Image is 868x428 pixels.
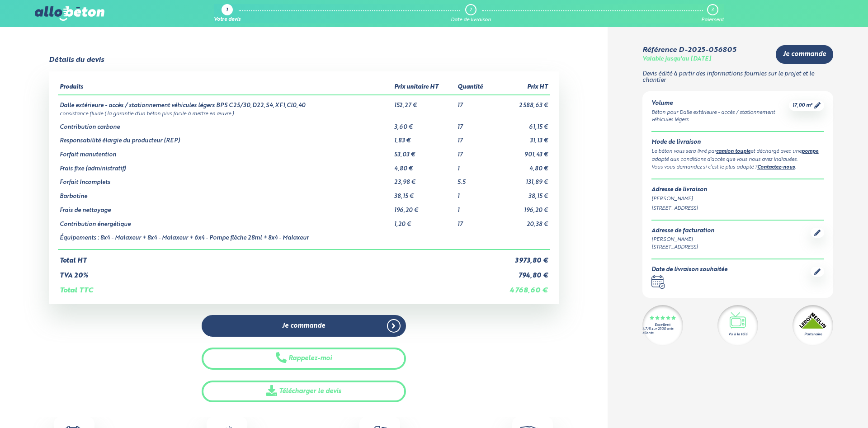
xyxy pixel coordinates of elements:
[58,249,495,265] td: Total HT
[651,109,789,124] div: Béton pour Dalle extérieure - accès / stationnement véhicules légers
[494,117,550,131] td: 61,15 €
[701,17,724,23] div: Paiement
[58,80,393,95] th: Produits
[494,249,550,265] td: 3 973,80 €
[711,7,713,13] div: 3
[58,200,393,214] td: Frais de nettoyage
[456,117,494,131] td: 17
[494,145,550,159] td: 901,43 €
[728,332,747,337] div: Vu à la télé
[655,323,670,327] div: Excellent
[58,159,393,173] td: Frais fixe (administratif)
[58,228,393,249] td: Équipements : 8x4 - Malaxeur + 8x4 - Malaxeur + 6x4 - Pompe flèche 28ml + 8x4 - Malaxeur
[456,159,494,173] td: 1
[392,186,456,200] td: 38,15 €
[456,200,494,214] td: 1
[494,200,550,214] td: 196,20 €
[804,332,822,337] div: Partenaire
[469,7,472,13] div: 2
[58,279,495,295] td: Total TTC
[651,139,824,146] div: Mode de livraison
[651,205,824,212] div: [STREET_ADDRESS]
[392,145,456,159] td: 53,03 €
[392,80,456,95] th: Prix unitaire HT
[642,56,711,63] div: Valable jusqu'au [DATE]
[49,56,104,64] div: Détails du devis
[776,45,833,64] a: Je commande
[456,214,494,228] td: 17
[651,187,824,193] div: Adresse de livraison
[651,195,824,203] div: [PERSON_NAME]
[35,6,104,21] img: allobéton
[456,95,494,109] td: 17
[202,348,406,370] button: Rappelez-moi
[494,95,550,109] td: 2 588,63 €
[58,131,393,145] td: Responsabilité élargie du producteur (REP)
[58,117,393,131] td: Contribution carbone
[494,265,550,280] td: 794,80 €
[494,80,550,95] th: Prix HT
[58,214,393,228] td: Contribution énergétique
[494,172,550,186] td: 131,89 €
[651,148,824,164] div: Le béton vous sera livré par et déchargé avec une , adapté aux conditions d'accès que vous nous a...
[58,265,495,280] td: TVA 20%
[282,322,325,330] span: Je commande
[392,95,456,109] td: 152,27 €
[651,100,789,107] div: Volume
[392,131,456,145] td: 1,83 €
[494,214,550,228] td: 20,38 €
[642,327,683,335] div: 4.7/5 sur 2300 avis clients
[214,4,241,23] a: 1 Votre devis
[58,186,393,200] td: Barbotine
[642,46,736,54] div: Référence D-2025-056805
[651,267,727,273] div: Date de livraison souhaitée
[202,315,406,337] a: Je commande
[651,236,714,244] div: [PERSON_NAME]
[701,4,724,23] a: 3 Paiement
[451,17,491,23] div: Date de livraison
[456,172,494,186] td: 5.5
[783,51,826,58] span: Je commande
[58,95,393,109] td: Dalle extérieure - accès / stationnement véhicules légers BPS C25/30,D22,S4,XF1,Cl0,40
[451,4,491,23] a: 2 Date de livraison
[456,131,494,145] td: 17
[716,149,750,154] a: camion toupie
[58,109,550,117] td: consistance fluide ( la garantie d’un béton plus facile à mettre en œuvre )
[757,165,795,170] a: Contactez-nous
[226,8,228,14] div: 1
[456,186,494,200] td: 1
[456,145,494,159] td: 17
[214,17,241,23] div: Votre devis
[456,80,494,95] th: Quantité
[651,164,824,172] div: Vous vous demandez si c’est le plus adapté ? .
[642,71,833,84] p: Devis édité à partir des informations fournies sur le projet et le chantier
[392,159,456,173] td: 4,80 €
[494,186,550,200] td: 38,15 €
[494,279,550,295] td: 4 768,60 €
[788,393,858,418] iframe: Help widget launcher
[58,145,393,159] td: Forfait manutention
[392,117,456,131] td: 3,60 €
[802,149,818,154] a: pompe
[58,172,393,186] td: Forfait Incomplets
[202,381,406,403] a: Télécharger le devis
[494,131,550,145] td: 31,13 €
[392,172,456,186] td: 23,98 €
[494,159,550,173] td: 4,80 €
[392,200,456,214] td: 196,20 €
[651,244,714,251] div: [STREET_ADDRESS]
[392,214,456,228] td: 1,20 €
[651,228,714,235] div: Adresse de facturation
